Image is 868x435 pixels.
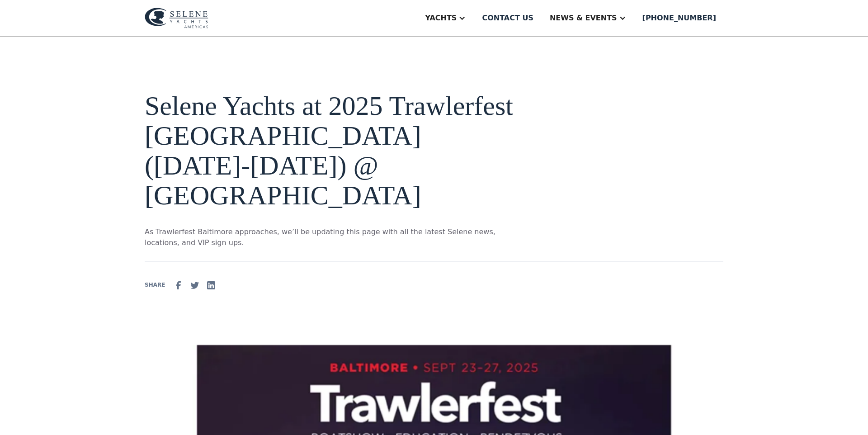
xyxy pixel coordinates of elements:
[550,13,617,24] div: News & EVENTS
[206,280,217,291] img: Linkedin
[173,280,184,291] img: facebook
[145,281,165,289] div: SHARE
[642,13,716,24] div: [PHONE_NUMBER]
[189,280,200,291] img: Twitter
[482,13,533,24] div: Contact us
[145,227,521,248] p: As Trawlerfest Baltimore approaches, we’ll be updating this page with all the latest Selene news,...
[425,13,457,24] div: Yachts
[145,8,208,28] img: logo
[145,91,521,210] h1: Selene Yachts at 2025 Trawlerfest [GEOGRAPHIC_DATA] ([DATE]-[DATE]) @ [GEOGRAPHIC_DATA]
